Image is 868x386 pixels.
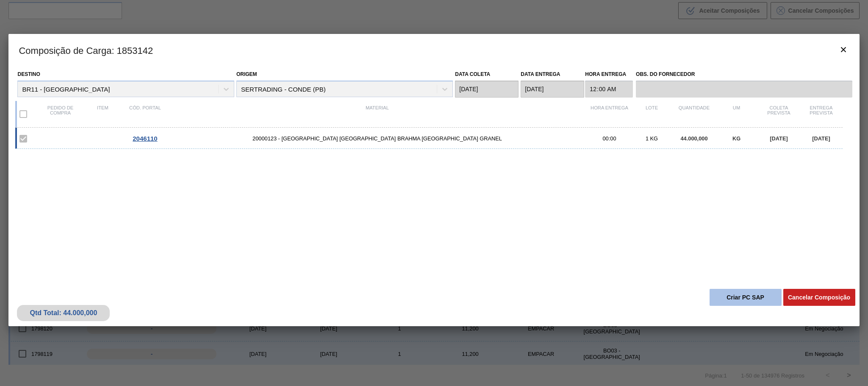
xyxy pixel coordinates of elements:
[770,135,788,142] span: [DATE]
[166,105,588,123] div: Material
[631,135,673,142] div: 1 KG
[710,289,782,306] button: Criar PC SAP
[521,81,584,98] input: dd/mm/yyyy
[8,34,859,66] h3: Composição de Carga : 1853142
[585,68,633,81] label: Hora Entrega
[81,105,124,123] div: Item
[673,105,715,123] div: Quantidade
[588,105,631,123] div: Hora Entrega
[631,105,673,123] div: Lote
[124,135,166,142] div: Ir para o Pedido
[39,105,81,123] div: Pedido de compra
[23,309,103,317] div: Qtd Total: 44.000,000
[236,71,257,77] label: Origem
[455,81,519,98] input: dd/mm/yyyy
[124,105,166,123] div: Cód. Portal
[800,105,843,123] div: Entrega Prevista
[166,135,588,142] span: 20000123 - MALTA URUGUAY BRAHMA BRASIL GRANEL
[715,105,758,123] div: UM
[812,135,830,142] span: [DATE]
[521,71,560,77] label: Data Entrega
[680,135,707,142] span: 44.000,000
[588,135,631,142] div: 00:00
[758,105,800,123] div: Coleta Prevista
[783,289,855,306] button: Cancelar Composição
[455,71,490,77] label: Data coleta
[732,135,740,142] span: KG
[133,135,157,142] span: 2046110
[636,68,852,81] label: Obs. do Fornecedor
[17,71,40,77] label: Destino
